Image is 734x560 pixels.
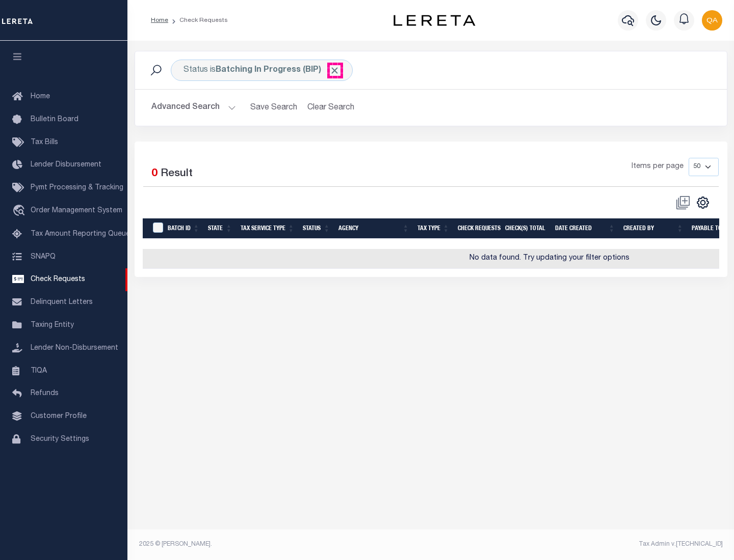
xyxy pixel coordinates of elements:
[31,231,130,238] span: Tax Amount Reporting Queue
[551,218,619,239] th: Date Created: activate to sort column ascending
[438,540,723,549] div: Tax Admin v.[TECHNICAL_ID]
[632,161,684,173] span: Items per page
[619,218,688,239] th: Created By: activate to sort column ascending
[31,299,93,306] span: Delinquent Letters
[31,436,89,443] span: Security Settings
[31,390,59,397] span: Refunds
[168,16,228,25] li: Check Requests
[171,60,353,81] div: Status is
[31,161,101,169] span: Lender Disbursement
[216,66,340,74] b: Batching In Progress (BIP)
[31,367,47,374] span: TIQA
[132,540,431,549] div: 2025 © [PERSON_NAME].
[31,207,122,214] span: Order Management System
[204,218,237,239] th: State: activate to sort column ascending
[303,98,359,118] button: Clear Search
[299,218,334,239] th: Status: activate to sort column ascending
[151,17,168,23] a: Home
[31,345,118,352] span: Lender Non-Disbursement
[329,65,340,76] span: Click to Remove
[334,218,413,239] th: Agency: activate to sort column ascending
[501,218,551,239] th: Check(s) Total
[151,169,158,179] span: 0
[31,276,85,283] span: Check Requests
[394,15,475,26] img: logo-dark.svg
[31,253,56,260] span: SNAPQ
[151,98,236,118] button: Advanced Search
[413,218,454,239] th: Tax Type: activate to sort column ascending
[244,98,303,118] button: Save Search
[31,116,78,123] span: Bulletin Board
[161,166,193,182] label: Result
[702,10,722,31] img: svg+xml;base64,PHN2ZyB4bWxucz0iaHR0cDovL3d3dy53My5vcmcvMjAwMC9zdmciIHBvaW50ZXItZXZlbnRzPSJub25lIi...
[31,413,87,420] span: Customer Profile
[31,322,74,329] span: Taxing Entity
[31,139,58,146] span: Tax Bills
[164,218,204,239] th: Batch Id: activate to sort column ascending
[31,184,123,191] span: Pymt Processing & Tracking
[454,218,501,239] th: Check Requests
[12,205,29,218] i: travel_explore
[31,93,50,100] span: Home
[237,218,299,239] th: Tax Service Type: activate to sort column ascending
